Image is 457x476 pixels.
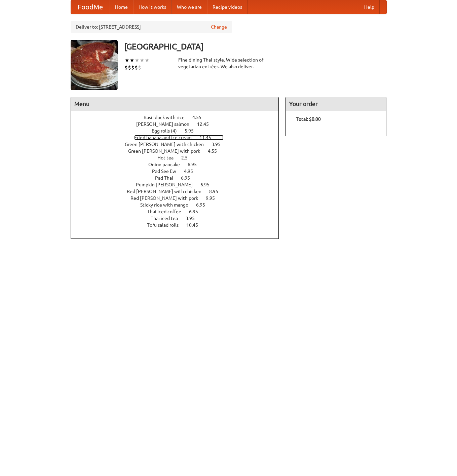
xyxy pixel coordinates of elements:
span: Pumpkin [PERSON_NAME] [136,182,199,187]
span: 5.95 [185,128,200,134]
span: Pad Thai [155,175,180,181]
span: 4.55 [192,115,208,120]
span: Green [PERSON_NAME] with chicken [125,142,211,147]
span: Fried banana and ice cream [134,135,198,140]
span: 12.45 [197,121,216,127]
a: Recipe videos [207,0,247,14]
span: Basil duck with rice [144,115,191,120]
li: ★ [124,57,129,64]
img: angular.jpg [71,40,118,90]
span: Egg rolls (4) [152,128,184,134]
a: Sticky rice with mango 6.95 [140,202,218,208]
span: 6.95 [200,182,216,187]
a: Egg rolls (4) 5.95 [152,128,206,134]
span: Hot tea [157,155,180,160]
a: Thai iced tea 3.95 [151,216,207,221]
a: Tofu salad rolls 10.45 [147,222,211,228]
h4: Menu [71,97,279,111]
a: Pad Thai 6.95 [155,175,202,181]
span: 11.45 [199,135,218,140]
a: Green [PERSON_NAME] with chicken 3.95 [125,142,233,147]
h3: [GEOGRAPHIC_DATA] [124,40,387,53]
span: Red [PERSON_NAME] with chicken [127,189,208,194]
span: Red [PERSON_NAME] with pork [130,195,205,201]
li: ★ [140,57,145,64]
a: Hot tea 2.5 [157,155,200,160]
span: Green [PERSON_NAME] with pork [128,148,207,154]
li: ★ [135,57,140,64]
span: 2.5 [181,155,194,160]
a: How it works [133,0,172,14]
div: Fine dining Thai-style. Wide selection of vegetarian entrées. We also deliver. [178,57,279,70]
span: 4.55 [208,148,224,154]
h4: Your order [286,97,386,111]
li: $ [131,64,135,71]
li: $ [128,64,131,71]
a: Basil duck with rice 4.55 [144,115,214,120]
li: ★ [145,57,150,64]
span: 6.95 [188,162,203,167]
li: $ [138,64,141,71]
a: Green [PERSON_NAME] with pork 4.55 [128,148,229,154]
span: Onion pancake [148,162,187,167]
span: 3.95 [186,216,201,221]
span: 6.95 [189,209,205,214]
span: 4.95 [184,169,200,174]
a: Fried banana and ice cream 11.45 [134,135,224,140]
span: Pad See Ew [152,169,183,174]
span: 6.95 [181,175,197,181]
span: Tofu salad rolls [147,222,185,228]
a: Thai iced coffee 6.95 [147,209,211,214]
span: 3.95 [212,142,227,147]
span: Sticky rice with mango [140,202,195,208]
a: Onion pancake 6.95 [148,162,209,167]
a: Help [359,0,380,14]
span: 6.95 [196,202,212,208]
a: Pumpkin [PERSON_NAME] 6.95 [136,182,222,187]
a: Who we are [172,0,207,14]
b: Total: $0.00 [296,116,321,122]
span: 9.95 [206,195,222,201]
span: Thai iced tea [151,216,185,221]
a: Home [110,0,133,14]
li: $ [135,64,138,71]
li: ★ [129,57,135,64]
a: Red [PERSON_NAME] with pork 9.95 [130,195,227,201]
a: Red [PERSON_NAME] with chicken 8.95 [127,189,231,194]
span: [PERSON_NAME] salmon [136,121,196,127]
li: $ [124,64,128,71]
span: Thai iced coffee [147,209,188,214]
a: FoodMe [71,0,110,14]
a: [PERSON_NAME] salmon 12.45 [136,121,221,127]
div: Deliver to: [STREET_ADDRESS] [71,21,232,33]
a: Pad See Ew 4.95 [152,169,205,174]
a: Change [211,24,227,30]
span: 8.95 [209,189,225,194]
span: 10.45 [186,222,205,228]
